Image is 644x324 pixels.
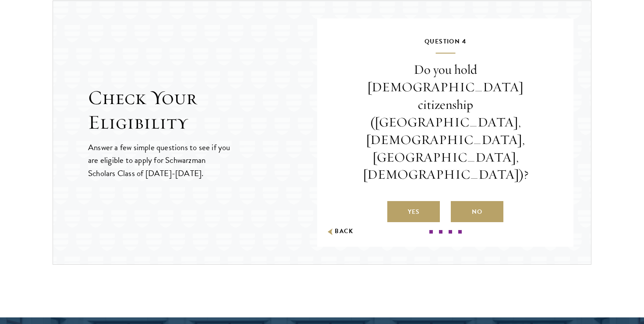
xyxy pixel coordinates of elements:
[387,201,440,222] label: Yes
[343,61,547,184] p: Do you hold [DEMOGRAPHIC_DATA] citizenship ([GEOGRAPHIC_DATA], [DEMOGRAPHIC_DATA], [GEOGRAPHIC_DA...
[88,141,231,179] p: Answer a few simple questions to see if you are eligible to apply for Schwarzman Scholars Class o...
[451,201,503,222] label: No
[343,36,547,54] h5: Question 4
[88,86,317,135] h2: Check Your Eligibility
[326,227,354,236] button: Back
